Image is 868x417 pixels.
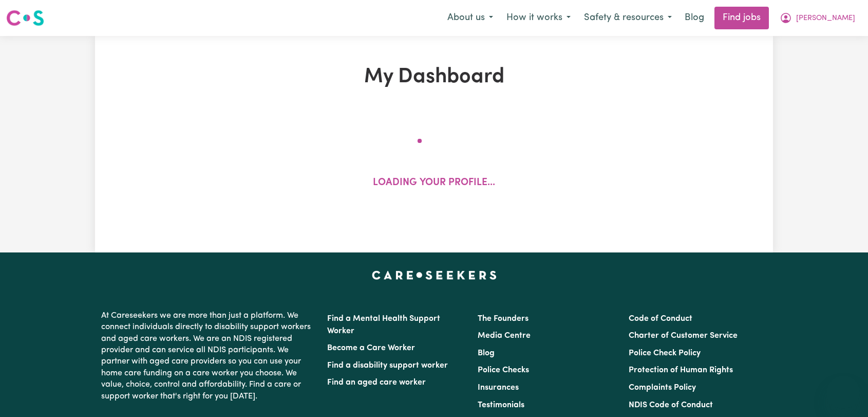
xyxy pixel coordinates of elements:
[773,7,862,29] button: My Account
[6,9,44,27] img: Careseekers logo
[478,332,531,340] a: Media Centre
[214,65,654,89] h1: My Dashboard
[478,315,529,323] a: The Founders
[478,366,529,374] a: Police Checks
[327,378,426,387] a: Find an aged care worker
[629,401,713,409] a: NDIS Code of Conduct
[714,7,769,29] a: Find jobs
[478,349,495,357] a: Blog
[678,7,710,29] a: Blog
[827,376,860,409] iframe: Button to launch messaging window
[372,271,497,279] a: Careseekers home page
[373,176,495,191] p: Loading your profile...
[327,344,415,352] a: Become a Care Worker
[478,401,524,409] a: Testimonials
[441,7,500,29] button: About us
[629,366,733,374] a: Protection of Human Rights
[577,7,678,29] button: Safety & resources
[500,7,577,29] button: How it works
[629,384,696,392] a: Complaints Policy
[629,315,692,323] a: Code of Conduct
[327,361,448,370] a: Find a disability support worker
[478,384,519,392] a: Insurances
[327,315,440,335] a: Find a Mental Health Support Worker
[629,349,701,357] a: Police Check Policy
[6,6,44,30] a: Careseekers logo
[629,332,738,340] a: Charter of Customer Service
[101,306,315,406] p: At Careseekers we are more than just a platform. We connect individuals directly to disability su...
[796,13,855,24] span: [PERSON_NAME]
